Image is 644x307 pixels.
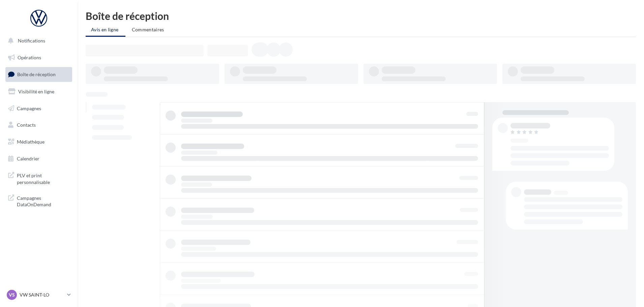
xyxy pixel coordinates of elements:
[17,193,69,208] span: Campagnes DataOnDemand
[4,101,74,116] a: Campagnes
[4,191,74,211] a: Campagnes DataOnDemand
[86,11,636,21] div: Boîte de réception
[17,171,69,185] span: PLV et print personnalisable
[4,85,74,99] a: Visibilité en ligne
[132,27,164,32] span: Commentaires
[17,156,39,161] span: Calendrier
[5,288,72,301] a: VS VW SAINT-LO
[4,34,71,48] button: Notifications
[4,67,74,82] a: Boîte de réception
[18,89,54,94] span: Visibilité en ligne
[17,71,56,77] span: Boîte de réception
[4,152,74,166] a: Calendrier
[18,38,45,43] span: Notifications
[20,291,64,298] p: VW SAINT-LO
[17,122,36,128] span: Contacts
[18,55,41,60] span: Opérations
[17,105,41,111] span: Campagnes
[4,118,74,132] a: Contacts
[17,139,45,145] span: Médiathèque
[4,168,74,188] a: PLV et print personnalisable
[4,51,74,65] a: Opérations
[4,135,74,149] a: Médiathèque
[9,291,15,298] span: VS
